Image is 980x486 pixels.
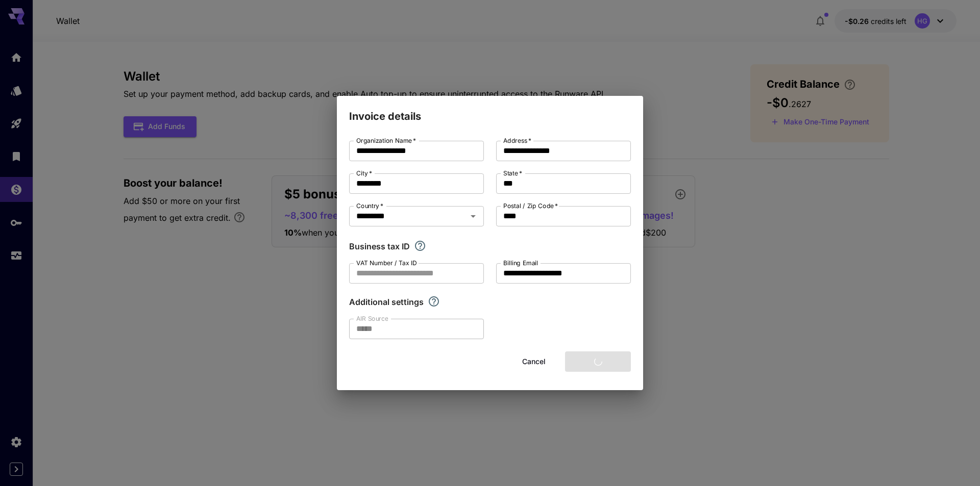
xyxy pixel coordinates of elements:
[414,240,426,252] svg: If you are a business tax registrant, please enter your business tax ID here.
[356,136,416,145] label: Organization Name
[356,169,372,177] label: City
[356,314,388,323] label: AIR Source
[511,351,557,372] button: Cancel
[349,240,410,252] p: Business tax ID
[337,96,643,124] h2: Invoice details
[356,201,383,210] label: Country
[466,209,480,223] button: Open
[356,259,417,267] label: VAT Number / Tax ID
[503,259,538,267] label: Billing Email
[503,136,531,145] label: Address
[349,296,424,308] p: Additional settings
[503,201,558,210] label: Postal / Zip Code
[503,169,522,177] label: State
[428,295,440,308] svg: Explore additional customization settings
